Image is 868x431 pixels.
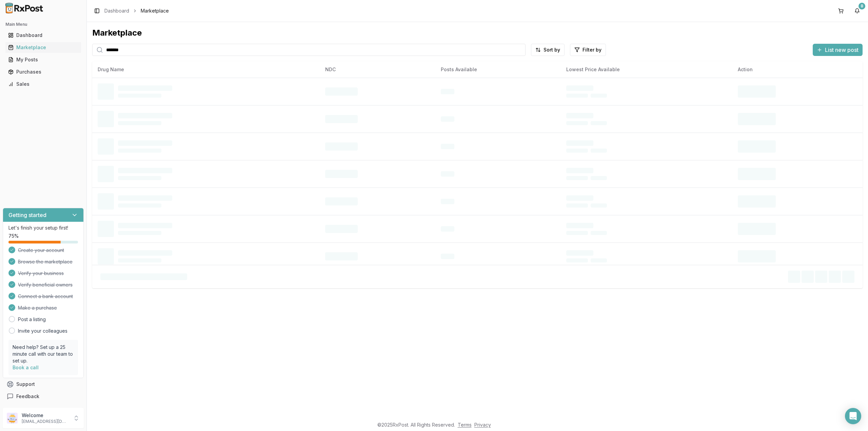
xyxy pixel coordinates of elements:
div: Marketplace [92,27,863,38]
button: My Posts [3,54,84,65]
div: Purchases [8,68,78,75]
th: Posts Available [435,61,561,78]
img: RxPost Logo [3,3,46,14]
span: Filter by [583,46,601,53]
span: Make a purchase [18,305,57,311]
span: Connect a bank account [18,293,73,300]
span: Create your account [18,247,64,254]
button: Sales [3,79,84,90]
h2: Main Menu [5,22,81,27]
button: List new post [813,44,863,56]
div: Sales [8,81,78,87]
div: Dashboard [8,32,78,39]
div: Open Intercom Messenger [845,408,861,424]
a: My Posts [5,54,81,66]
img: User avatar [7,413,18,424]
p: Need help? Set up a 25 minute call with our team to set up. [13,344,74,364]
span: Verify your business [18,270,64,277]
button: Sort by [531,44,565,56]
button: Dashboard [3,30,84,41]
a: Invite your colleagues [18,328,67,334]
a: Post a listing [18,316,46,323]
span: Marketplace [141,7,169,14]
a: Marketplace [5,41,81,54]
a: Dashboard [104,7,129,14]
span: Browse the marketplace [18,258,73,265]
th: NDC [320,61,435,78]
p: Let's finish your setup first! [8,224,78,231]
a: Terms [458,422,472,428]
nav: breadcrumb [104,7,169,14]
button: Purchases [3,66,84,77]
button: Marketplace [3,42,84,53]
th: Drug Name [92,61,320,78]
a: List new post [813,47,863,54]
p: [EMAIL_ADDRESS][DOMAIN_NAME] [22,419,69,424]
a: Privacy [474,422,491,428]
button: Filter by [570,44,606,56]
span: Verify beneficial owners [18,281,73,288]
div: My Posts [8,56,78,63]
button: Feedback [3,390,84,403]
th: Action [732,61,863,78]
a: Sales [5,78,81,90]
span: Sort by [544,46,560,53]
span: List new post [825,46,859,54]
span: Feedback [16,393,39,400]
th: Lowest Price Available [561,61,732,78]
div: Marketplace [8,44,78,51]
div: 8 [859,3,865,9]
a: Dashboard [5,29,81,41]
span: 75 % [8,233,19,239]
button: 8 [852,5,863,16]
button: Support [3,378,84,390]
a: Book a call [13,365,39,370]
a: Purchases [5,66,81,78]
p: Welcome [22,412,69,419]
h3: Getting started [8,211,46,219]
